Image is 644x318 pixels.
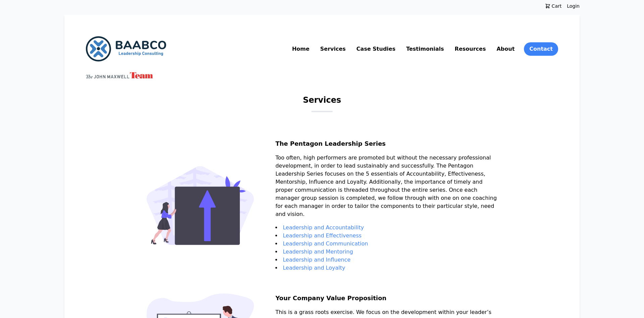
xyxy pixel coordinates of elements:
a: Cart [540,3,567,9]
h2: Your Company Value Proposition [275,293,497,308]
a: Leadership and Communication [283,240,368,247]
a: Login [567,3,580,9]
a: About [495,44,516,54]
img: BAABCO Consulting Services [86,36,166,61]
h1: Services [303,95,341,111]
a: Leadership and Influence [283,257,351,263]
a: Leadership and Effectiveness [283,232,362,239]
img: The Pentagon Leadership Series [147,139,254,272]
span: Cart [550,3,562,9]
a: Leadership and Loyalty [283,265,345,271]
a: Contact [524,42,558,56]
a: Case Studies [355,44,397,54]
img: John Maxwell [86,72,153,79]
p: Too often, high performers are promoted but without the necessary professional development, in or... [275,154,497,224]
a: Testimonials [405,44,445,54]
a: Leadership and Accountability [283,224,364,231]
a: Services [319,44,347,54]
a: Home [291,44,311,54]
h2: The Pentagon Leadership Series [275,139,497,154]
a: Leadership and Mentoring [283,248,353,255]
a: Resources [453,44,487,54]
